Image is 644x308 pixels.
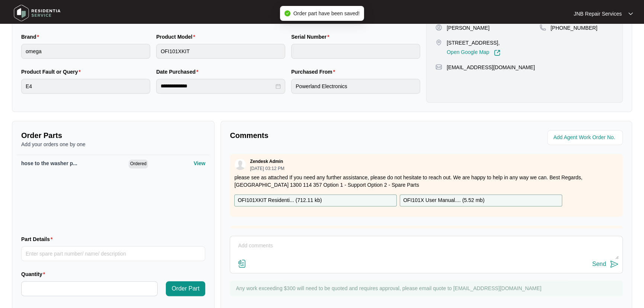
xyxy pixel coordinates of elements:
[291,44,420,59] input: Serial Number
[435,64,442,70] img: map-pin
[172,284,200,293] span: Order Part
[250,166,284,171] p: [DATE] 03:12 PM
[21,130,205,141] p: Order Parts
[11,2,63,24] img: residentia service logo
[21,79,150,94] input: Product Fault or Query
[293,10,360,16] span: Order part have been saved!
[21,270,48,278] label: Quantity
[291,68,338,76] label: Purchased From
[574,10,622,17] p: JNB Repair Services
[551,24,598,32] p: [PHONE_NUMBER]
[494,49,500,56] img: Link-External
[435,39,442,46] img: map-pin
[166,281,206,296] button: Order Part
[21,160,77,166] span: hose to the washer p...
[291,79,420,94] input: Purchased From
[628,12,633,16] img: dropdown arrow
[447,39,500,46] p: [STREET_ADDRESS],
[22,282,157,296] input: Quantity
[230,130,421,141] p: Comments
[592,259,619,269] button: Send
[129,160,148,169] span: Ordered
[21,246,205,261] input: Part Details
[238,259,247,268] img: file-attachment-doc.svg
[250,158,283,164] p: Zendesk Admin
[156,44,285,59] input: Product Model
[610,260,619,269] img: send-icon.svg
[447,49,500,56] a: Open Google Map
[447,64,535,71] p: [EMAIL_ADDRESS][DOMAIN_NAME]
[553,133,618,142] input: Add Agent Work Order No.
[156,33,198,41] label: Product Model
[21,44,150,59] input: Brand
[194,160,206,167] p: View
[235,159,246,170] img: user.svg
[447,24,489,32] p: [PERSON_NAME]
[592,261,606,267] div: Send
[21,68,84,76] label: Product Fault or Query
[161,82,274,90] input: Date Purchased
[291,33,332,41] label: Serial Number
[21,33,42,41] label: Brand
[403,196,484,205] p: OFI101X User Manual.... ( 5.52 mb )
[284,10,290,16] span: check-circle
[21,141,205,148] p: Add your orders one by one
[238,196,322,205] p: OFI101XKIT Residenti... ( 712.11 kb )
[540,24,546,31] img: map-pin
[435,24,442,31] img: user-pin
[234,174,618,189] p: please see as attached If you need any further assistance, please do not hesitate to reach out. W...
[21,235,56,243] label: Part Details
[236,285,619,292] p: Any work exceeding $300 will need to be quoted and requires approval, please email quote to [EMAI...
[156,68,201,76] label: Date Purchased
